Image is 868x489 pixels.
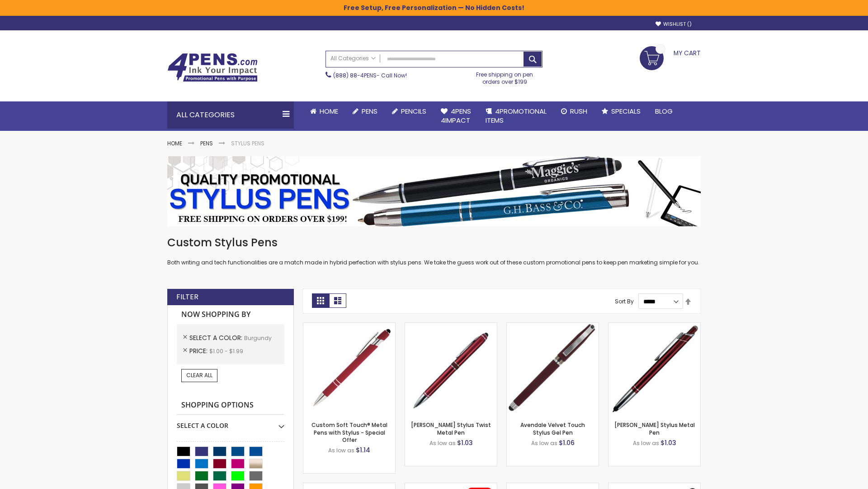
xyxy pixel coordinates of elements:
span: $1.14 [356,446,370,455]
a: Avendale Velvet Touch Stylus Gel Pen-Burgundy [507,322,599,330]
img: Stylus Pens [167,156,701,226]
a: [PERSON_NAME] Stylus Metal Pen [614,421,695,436]
a: [PERSON_NAME] Stylus Twist Metal Pen [411,421,491,436]
span: Blog [655,106,673,116]
span: Home [320,106,338,116]
strong: Stylus Pens [231,139,264,147]
div: Select A Color [177,415,284,430]
span: Specials [611,106,641,116]
img: Colter Stylus Twist Metal Pen-Burgundy [405,323,497,415]
a: Pencils [385,101,434,121]
span: As low as [328,446,354,454]
span: Select A Color [189,333,244,342]
span: Pencils [401,106,426,116]
span: - Call Now! [333,72,407,79]
a: Colter Stylus Twist Metal Pen-Burgundy [405,322,497,330]
div: Free shipping on pen orders over $199 [467,67,543,86]
img: Avendale Velvet Touch Stylus Gel Pen-Burgundy [507,323,599,415]
span: 4Pens 4impact [441,106,471,125]
a: Pens [200,139,213,147]
a: 4PROMOTIONALITEMS [478,101,554,131]
span: $1.00 - $1.99 [209,347,243,355]
span: $1.06 [559,438,575,447]
a: Clear All [181,369,217,382]
span: $1.03 [457,438,473,447]
h1: Custom Stylus Pens [167,235,701,250]
span: As low as [531,439,557,447]
span: $1.03 [660,438,676,447]
strong: Filter [176,292,198,302]
a: Home [167,139,182,147]
img: Custom Soft Touch® Metal Pens with Stylus-Burgundy [303,323,395,415]
a: 4Pens4impact [434,101,478,131]
img: 4Pens Custom Pens and Promotional Products [167,53,258,82]
strong: Now Shopping by [177,305,284,324]
a: Specials [594,101,648,121]
a: Wishlist [656,21,692,28]
img: Olson Stylus Metal Pen-Burgundy [609,323,700,415]
a: Home [303,101,345,121]
strong: Shopping Options [177,396,284,415]
div: Both writing and tech functionalities are a match made in hybrid perfection with stylus pens. We ... [167,235,701,267]
a: (888) 88-4PENS [333,72,377,79]
a: Olson Stylus Metal Pen-Burgundy [609,322,700,330]
a: Rush [554,101,594,121]
div: All Categories [167,101,294,129]
a: Custom Soft Touch® Metal Pens with Stylus - Special Offer [311,421,387,443]
span: Rush [570,106,587,116]
a: All Categories [326,51,380,66]
span: All Categories [330,55,376,62]
span: Burgundy [244,334,272,342]
label: Sort By [615,297,634,305]
strong: Grid [312,293,329,308]
span: 4PROMOTIONAL ITEMS [486,106,547,125]
span: Clear All [186,371,212,379]
span: As low as [633,439,659,447]
a: Blog [648,101,680,121]
span: Price [189,346,209,355]
a: Avendale Velvet Touch Stylus Gel Pen [520,421,585,436]
a: Custom Soft Touch® Metal Pens with Stylus-Burgundy [303,322,395,330]
span: Pens [362,106,377,116]
a: Pens [345,101,385,121]
span: As low as [429,439,456,447]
